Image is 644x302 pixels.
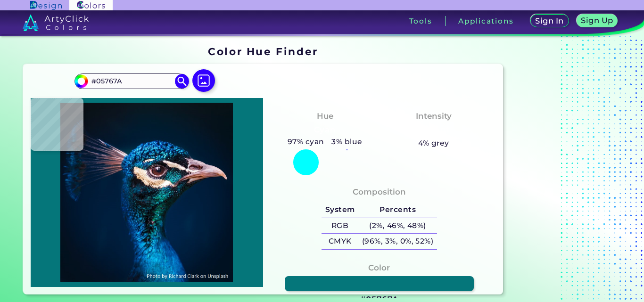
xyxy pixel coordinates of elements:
h4: Intensity [416,109,452,123]
iframe: Advertisement [507,42,625,298]
input: type color.. [88,75,176,88]
h5: 4% grey [418,137,449,149]
h3: Cyan [310,124,340,136]
img: ArtyClick Design logo [30,1,62,10]
h5: (2%, 46%, 48%) [358,218,437,234]
img: icon picture [192,69,215,92]
h5: 3% blue [328,136,366,148]
a: Sign In [532,15,567,27]
h4: Hue [317,109,333,123]
h3: Tools [409,17,432,24]
h5: CMYK [322,234,358,249]
a: Sign Up [578,15,616,27]
img: icon search [175,74,189,88]
h4: Composition [353,185,406,199]
h5: System [322,202,358,218]
h3: Applications [458,17,513,24]
h1: Color Hue Finder [208,44,318,58]
h5: (96%, 3%, 0%, 52%) [358,234,437,249]
h5: Sign In [537,17,563,24]
h5: Sign Up [582,17,612,24]
img: img_pavlin.jpg [35,103,258,282]
h3: Vibrant [413,124,454,136]
h5: Percents [358,202,437,218]
img: logo_artyclick_colors_white.svg [23,14,89,31]
h5: 97% cyan [284,136,328,148]
h5: RGB [322,218,358,234]
h4: Color [368,261,390,275]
